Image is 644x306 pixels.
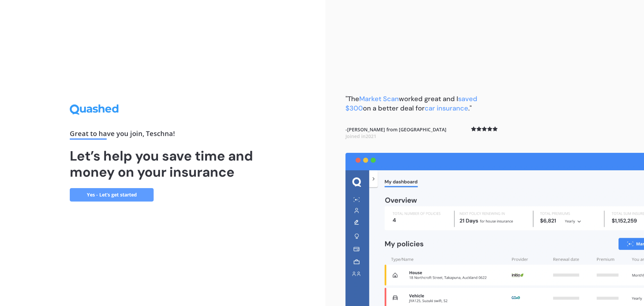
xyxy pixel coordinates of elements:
[425,104,468,113] span: car insurance
[345,133,376,139] span: Joined in 2021
[345,94,477,113] span: saved $300
[345,153,644,306] img: dashboard.webp
[345,126,446,139] b: - [PERSON_NAME] from [GEOGRAPHIC_DATA]
[359,94,399,103] span: Market Scan
[70,188,154,202] a: Yes - Let’s get started
[345,94,477,113] b: "The worked great and I on a better deal for ."
[70,148,256,180] h1: Let’s help you save time and money on your insurance
[70,130,256,140] div: Great to have you join , Teschna !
